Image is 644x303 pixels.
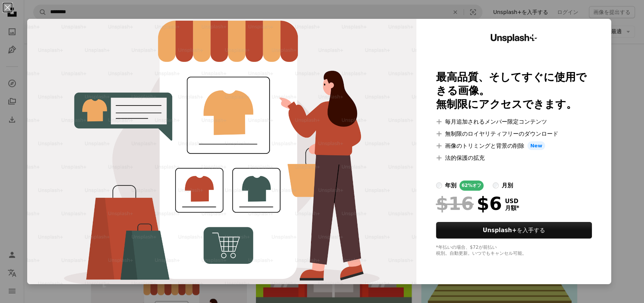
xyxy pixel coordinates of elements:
span: New [527,141,545,150]
strong: Unsplash+ [483,227,517,234]
div: *年払いの場合、 $72 が前払い 税別。自動更新。いつでもキャンセル可能。 [436,245,592,257]
h2: 最高品質、そしてすぐに使用できる画像。 無制限にアクセスできます。 [436,70,592,111]
div: $6 [436,194,502,213]
li: 画像のトリミングと背景の削除 [436,141,592,150]
li: 無制限のロイヤリティフリーのダウンロード [436,129,592,138]
div: 62% オフ [459,181,484,191]
li: 法的保護の拡充 [436,153,592,162]
input: 月別 [493,182,499,188]
span: USD [505,198,519,205]
div: 月別 [502,181,513,190]
input: 年別62%オフ [436,182,442,188]
li: 毎月追加されるメンバー限定コンテンツ [436,117,592,126]
div: 年別 [445,181,456,190]
button: Unsplash+を入手する [436,222,592,239]
span: $16 [436,194,474,213]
